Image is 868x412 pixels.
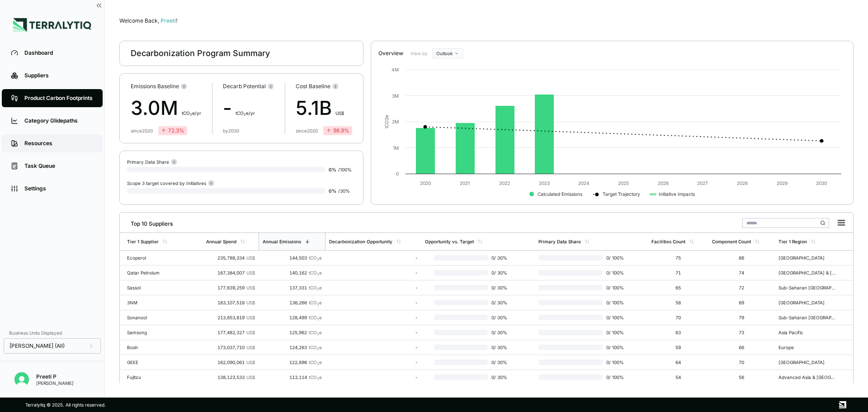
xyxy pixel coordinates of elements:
div: 70 [712,360,771,365]
sub: 2 [190,113,192,117]
div: GEEE [127,360,185,365]
div: Emissions Baseline [131,83,201,90]
div: Product Carbon Footprints [24,95,94,102]
span: 0 / 100 % [603,255,625,260]
sub: 2 [317,287,319,291]
div: 70 [651,315,705,320]
span: 0 / 100 % [603,330,625,335]
div: Decarbonization Program Summary [131,48,270,59]
div: - [329,315,418,320]
div: 136,266 [262,300,322,305]
div: 173,037,710 [206,345,255,350]
sub: 2 [317,332,319,336]
div: [GEOGRAPHIC_DATA] [778,255,836,260]
div: by 2030 [223,128,239,133]
span: ! [176,17,177,24]
span: 0 / 30 % [488,360,512,365]
div: 3NM [127,300,185,305]
div: [GEOGRAPHIC_DATA] [778,300,836,305]
text: 0 [396,171,399,176]
div: 138,123,533 [206,374,255,380]
div: 98.9 % [326,127,349,134]
div: Facilities Count [651,239,685,244]
img: Preeti P [14,372,29,387]
div: Advanced Asia & [GEOGRAPHIC_DATA] [778,374,836,380]
div: Opportunity vs. Target [425,239,474,244]
div: 167,384,007 [206,270,255,275]
div: Dashboard [24,49,94,57]
div: 235,788,334 [206,255,255,260]
span: 0 / 100 % [603,360,625,365]
div: 162,090,061 [206,360,255,365]
div: Sub-Saharan [GEOGRAPHIC_DATA] [778,315,836,320]
span: 0 / 100 % [603,270,625,275]
div: 73 [712,330,771,335]
span: US$ [246,345,255,350]
span: 0 % [329,167,336,172]
span: 0 / 30 % [488,255,512,260]
div: Tier 1 Region [778,239,807,244]
div: - [329,360,418,365]
text: 2024 [578,180,590,186]
div: - [329,345,418,350]
div: 66 [712,345,771,350]
div: Decarb Potential [223,83,274,90]
span: / 30 % [338,188,350,194]
sub: 2 [317,302,319,306]
text: Calculated Emissions [538,191,582,197]
div: 59 [651,345,705,350]
span: t CO e/yr [182,110,201,116]
label: View by [410,51,429,56]
div: Decarbonization Opportunity [329,239,392,244]
div: Task Queue [24,162,94,170]
div: 137,331 [262,285,322,290]
div: 3.0M [131,94,201,123]
div: - [329,374,418,380]
text: 2023 [539,180,550,186]
div: Business Units Displayed [4,327,101,338]
div: Cost Baseline [296,83,352,90]
span: tCO e [309,315,322,320]
span: tCO e [309,345,322,350]
div: Qatar Petrolum [127,270,185,275]
span: tCO e [309,360,322,365]
text: 2030 [816,180,827,186]
div: [PERSON_NAME] [36,380,74,386]
div: Annual Emissions [263,239,301,244]
sub: 2 [317,377,319,381]
div: [GEOGRAPHIC_DATA] [778,360,836,365]
text: 4M [392,67,399,72]
div: 63 [651,330,705,335]
span: 0 / 30 % [488,330,512,335]
div: - [329,255,418,260]
div: 72.3 % [161,127,184,134]
span: tCO e [309,285,322,290]
div: 69 [712,300,771,305]
div: 125,962 [262,330,322,335]
text: 2021 [460,180,470,186]
div: Overview [378,50,403,57]
div: 140,162 [262,270,322,275]
sub: 2 [317,272,319,276]
text: 2026 [658,180,669,186]
span: US$ [246,270,255,275]
span: [PERSON_NAME] (All) [9,342,65,350]
div: 58 [651,300,705,305]
div: - [223,94,274,123]
div: - [329,270,418,275]
div: 74 [712,270,771,275]
span: US$ [246,315,255,320]
div: Fujitzu [127,374,185,380]
span: US$ [246,374,255,380]
span: Preeti [160,17,177,24]
span: tCO e [309,300,322,305]
div: 71 [651,270,705,275]
span: 0 / 30 % [488,270,512,275]
div: 113,114 [262,374,322,380]
div: Asia Pacific [778,330,836,335]
div: since 2020 [296,128,318,133]
div: - [329,300,418,305]
div: Europe [778,345,836,350]
span: US$ [246,300,255,305]
div: - [329,330,418,335]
